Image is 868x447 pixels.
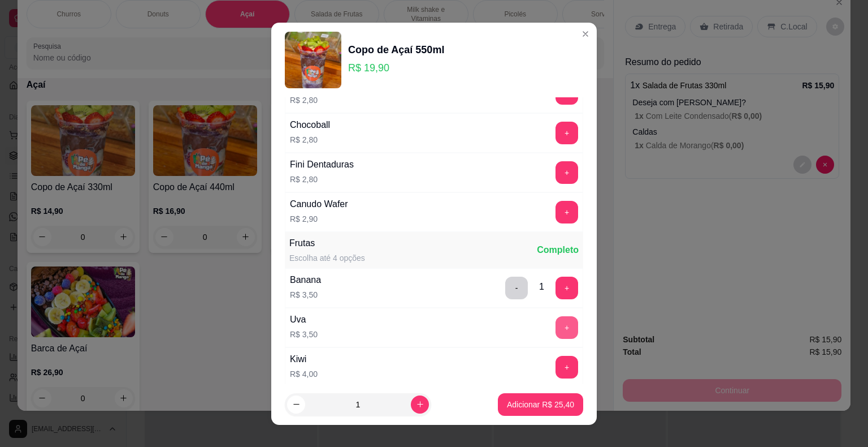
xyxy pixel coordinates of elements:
button: add [555,201,578,223]
button: increase-product-quantity [411,396,429,414]
div: 1 [539,280,544,294]
p: R$ 2,90 [290,213,348,225]
p: Adicionar R$ 25,40 [507,399,574,410]
div: Uva [290,313,318,326]
p: R$ 3,50 [290,289,321,300]
img: product-image [285,32,341,88]
p: R$ 19,90 [348,60,444,76]
button: add [555,122,578,144]
p: R$ 2,80 [290,174,354,185]
p: R$ 2,80 [290,94,336,106]
p: R$ 4,00 [290,368,318,380]
div: Copo de Açaí 550ml [348,42,444,58]
button: Close [576,25,594,43]
div: Fini Dentaduras [290,158,354,171]
p: R$ 3,50 [290,329,318,340]
div: Frutas [289,237,365,250]
div: Kiwi [290,353,318,366]
button: decrease-product-quantity [287,396,305,414]
button: delete [505,277,528,299]
p: R$ 2,80 [290,134,330,145]
div: Canudo Wafer [290,197,348,211]
div: Completo [537,243,579,257]
button: add [555,161,578,184]
div: Escolha até 4 opções [289,252,365,264]
button: add [555,356,578,379]
button: add [555,277,578,299]
div: Chocoball [290,118,330,132]
div: Banana [290,273,321,287]
button: Adicionar R$ 25,40 [498,393,583,416]
button: add [555,316,578,339]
